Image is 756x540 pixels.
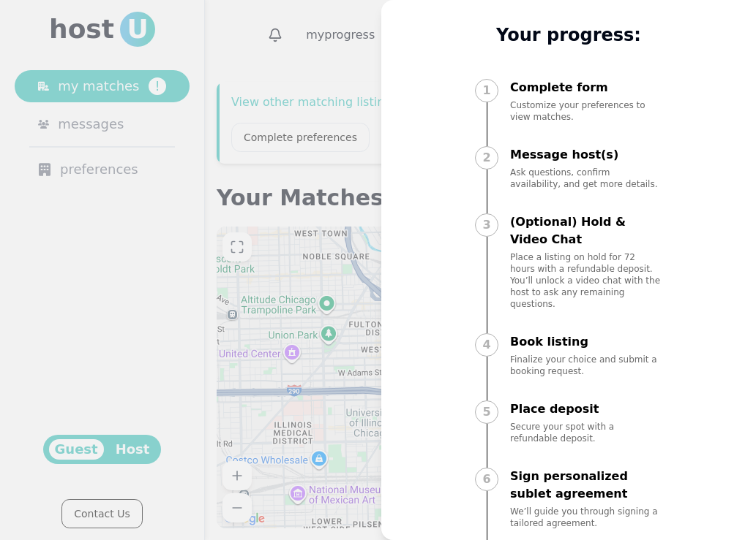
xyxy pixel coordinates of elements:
div: 4 [475,333,498,357]
p: Secure your spot with a refundable deposit. [510,421,662,444]
p: Ask questions, confirm availability, and get more details. [510,167,662,190]
p: Sign personalized sublet agreement [510,468,662,503]
p: Your progress: [475,23,662,47]
div: 3 [475,213,498,237]
p: Place a listing on hold for 72 hours with a refundable deposit. You’ll unlock a video chat with t... [510,251,662,310]
p: Place deposit [510,400,662,418]
div: 5 [475,400,498,424]
div: 6 [475,468,498,491]
p: Message host(s) [510,146,662,164]
p: Customize your preferences to view matches. [510,99,662,123]
div: 1 [475,79,498,102]
p: Book listing [510,333,662,351]
p: Finalize your choice and submit a booking request. [510,354,662,377]
div: 2 [475,146,498,170]
p: (Optional) Hold & Video Chat [510,213,662,248]
p: Complete form [510,79,662,96]
p: We’ll guide you through signing a tailored agreement. [510,506,662,529]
